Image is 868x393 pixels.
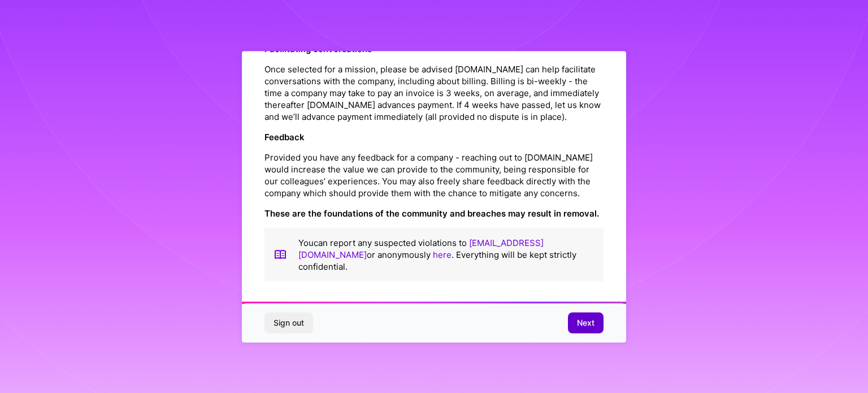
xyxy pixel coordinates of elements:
strong: These are the foundations of the community and breaches may result in removal. [264,208,599,218]
p: Provided you have any feedback for a company - reaching out to [DOMAIN_NAME] would increase the v... [264,151,604,198]
p: You can report any suspected violations to or anonymously . Everything will be kept strictly conf... [298,236,594,272]
strong: Feedback [264,131,305,142]
span: Sign out [274,317,304,329]
a: [EMAIL_ADDRESS][DOMAIN_NAME] [298,237,544,260]
button: Sign out [264,313,313,333]
button: Next [568,313,604,333]
p: Once selected for a mission, please be advised [DOMAIN_NAME] can help facilitate conversations wi... [264,63,604,122]
img: book icon [274,236,287,272]
a: here [433,249,452,260]
span: Next [577,317,594,329]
